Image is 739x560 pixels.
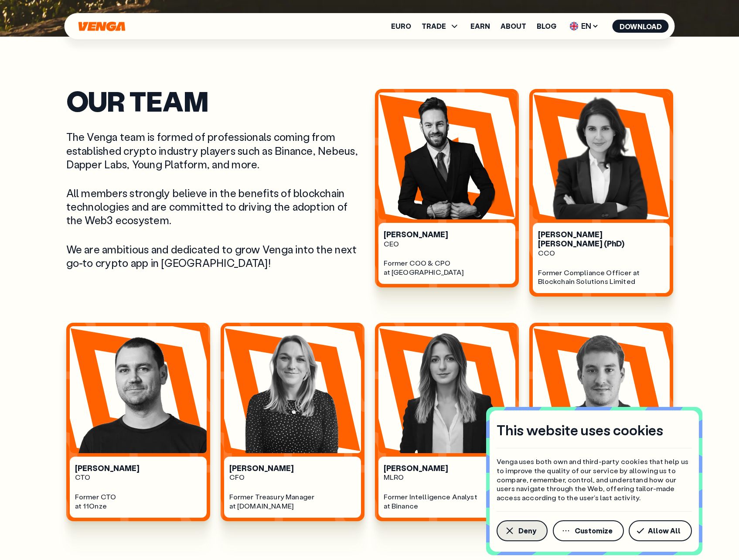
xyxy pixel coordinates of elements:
[78,21,126,31] svg: Home
[75,473,201,482] div: CTO
[553,520,624,541] button: Customize
[529,89,673,297] a: person image[PERSON_NAME] [PERSON_NAME] (PhD)CCOFormer Compliance Officer at Blockchain Solutions...
[533,92,670,219] img: person image
[570,22,579,31] img: flag-uk
[221,323,364,521] a: person image[PERSON_NAME]CFOFormer Treasury Managerat [DOMAIN_NAME]
[391,23,411,30] a: Euro
[66,89,364,113] h2: Our Team
[384,464,510,473] div: [PERSON_NAME]
[497,457,692,502] p: Venga uses both own and third-party cookies that help us to improve the quality of our service by...
[648,527,681,534] span: Allow All
[384,259,510,277] div: Former COO & CPO at [GEOGRAPHIC_DATA]
[229,492,356,511] div: Former Treasury Manager at [DOMAIN_NAME]
[378,92,515,219] img: person image
[224,326,361,453] img: person image
[66,186,364,227] p: All members strongly believe in the benefits of blockchain technologies and are committed to driv...
[538,230,664,249] div: [PERSON_NAME] [PERSON_NAME] (PhD)
[629,520,692,541] button: Allow All
[375,89,519,287] a: person image[PERSON_NAME]CEOFormer COO & CPOat [GEOGRAPHIC_DATA]
[497,520,548,541] button: Deny
[384,239,510,249] div: CEO
[518,527,536,534] span: Deny
[384,492,510,511] div: Former Intelligence Analyst at Binance
[75,492,201,511] div: Former CTO at 11Onze
[70,326,207,453] img: person image
[229,473,356,482] div: CFO
[501,23,526,30] a: About
[575,527,613,534] span: Customize
[613,20,669,33] button: Download
[422,23,446,30] span: TRADE
[384,473,510,482] div: MLRO
[567,19,602,33] span: EN
[538,249,664,258] div: CCO
[375,323,519,521] a: person image[PERSON_NAME]MLROFormer Intelligence Analystat Binance
[422,21,460,31] span: TRADE
[66,242,364,270] p: We are ambitious and dedicated to grow Venga into the next go-to crypto app in [GEOGRAPHIC_DATA]!
[75,464,201,473] div: [PERSON_NAME]
[378,326,515,453] img: person image
[384,230,510,239] div: [PERSON_NAME]
[537,23,556,30] a: Blog
[533,326,670,453] img: person image
[470,23,490,30] a: Earn
[66,130,364,171] p: The Venga team is formed of professionals coming from established crypto industry players such as...
[66,323,210,521] a: person image[PERSON_NAME]CTOFormer CTOat 11Onze
[529,323,673,521] a: person image[PERSON_NAME]Head of SupportFormer Customer Support Manager at Dapper Labs
[497,421,663,439] h4: This website uses cookies
[229,464,356,473] div: [PERSON_NAME]
[538,268,664,287] div: Former Compliance Officer at Blockchain Solutions Limited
